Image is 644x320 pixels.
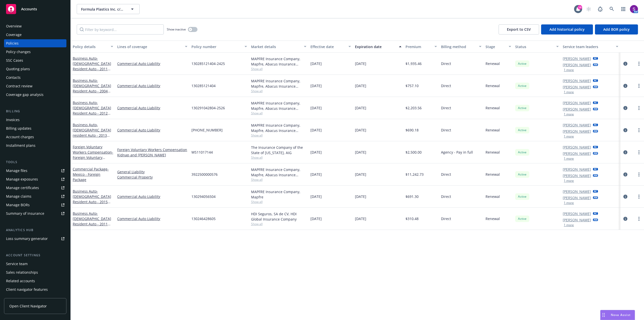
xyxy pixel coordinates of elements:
div: MAPFRE Insurance Company, Mapfre, Abacus Insurance Brokers [251,167,306,177]
button: 1 more [564,91,574,94]
a: Manage exposures [4,175,66,183]
span: Direct [441,105,451,111]
span: Export to CSV [507,27,531,32]
a: [PERSON_NAME] [563,195,591,200]
a: Manage certificates [4,184,66,192]
button: Stage [484,41,513,53]
span: [DATE] [355,216,366,221]
a: Contacts [4,74,66,82]
a: Account charges [4,133,66,141]
a: Commercial Package [73,167,109,182]
span: [DATE] [310,127,322,133]
span: [DATE] [355,61,366,66]
a: Kidnap and [PERSON_NAME] [117,152,187,158]
span: Show all [251,67,306,71]
a: Manage BORs [4,201,66,209]
a: Commercial Auto Liability [117,105,187,111]
a: Commercial Auto Liability [117,216,187,221]
span: Renewal [486,172,500,177]
span: Renewal [486,216,500,221]
div: Status [515,44,553,49]
a: Accounts [4,2,66,16]
span: $310.48 [406,216,419,221]
a: Summary of insurance [4,209,66,218]
a: [PERSON_NAME] [563,56,591,61]
a: Manage files [4,167,66,175]
span: $690.18 [406,127,419,133]
div: Manage claims [6,192,31,200]
div: Installment plans [6,141,35,150]
a: [PERSON_NAME] [563,84,591,90]
a: [PERSON_NAME] [563,106,591,112]
a: Business Auto [73,211,111,232]
span: Active [517,106,527,110]
div: Policies [6,39,19,47]
a: Business Auto [73,189,111,215]
div: Account settings [4,253,66,258]
div: MAPFRE Insurance Company, Mapfre, Abacus Insurance Brokers [251,100,306,111]
a: more [636,105,642,111]
button: 1 more [564,201,574,204]
input: Filter by keyword... [77,24,164,34]
span: Accounts [21,7,37,11]
a: [PERSON_NAME] [563,122,591,128]
span: [PHONE_NUMBER] [191,127,223,133]
a: Business Auto [73,100,111,121]
div: Coverage gap analysis [6,91,44,99]
div: Invoices [6,116,20,124]
a: [PERSON_NAME] [563,211,591,216]
span: $11,242.73 [406,172,424,177]
div: Analytics hub [4,228,66,233]
div: Service team leaders [563,44,613,49]
span: Show all [251,200,306,204]
span: Show all [251,177,306,182]
button: Formula Plastics Inc. c/o [PERSON_NAME] Tecate [77,4,140,14]
div: Manage files [6,167,27,175]
span: Add historical policy [549,27,585,32]
span: Show all [251,111,306,115]
a: Commercial Auto Liability [117,61,187,66]
a: Coverage gap analysis [4,91,66,99]
span: [DATE] [310,194,322,199]
span: WS11017144 [191,150,213,155]
a: more [636,194,642,200]
span: 130285121404-2425 [191,61,225,66]
span: Active [517,150,527,155]
span: Direct [441,216,451,221]
button: 1 more [564,135,574,138]
div: The Insurance Company of the State of [US_STATE], AIG [251,145,306,155]
a: Installment plans [4,141,66,150]
div: 14 [578,5,582,10]
a: Billing updates [4,124,66,132]
a: Client navigator features [4,286,66,294]
a: Policies [4,39,66,47]
span: 130294056504 [191,194,216,199]
span: Open Client Navigator [9,303,47,309]
button: 1 more [564,179,574,182]
span: Renewal [486,61,500,66]
div: Coverage [6,31,22,39]
span: 3922500000576 [191,172,218,177]
a: Policy changes [4,48,66,56]
div: Contacts [6,74,21,82]
span: Show inactive [167,27,186,31]
div: Lines of coverage [117,44,182,49]
a: [PERSON_NAME] [563,189,591,194]
a: [PERSON_NAME] [563,145,591,150]
a: Foreign Voluntary Workers Compensation [73,145,113,176]
span: [DATE] [310,216,322,221]
div: MAPFRE Insurance Company, Mapfre, Abacus Insurance Brokers [251,123,306,133]
span: 130285121404 [191,83,216,88]
span: Nova Assist [611,313,631,317]
button: 1 more [564,68,574,72]
button: 1 more [564,157,574,160]
div: SSC Cases [6,56,23,64]
div: MAPFRE Insurance Company, Mapfre, Abacus Insurance Brokers [251,56,306,67]
div: MAPFRE Insurance Company, Mapfre [251,189,306,200]
span: [DATE] [310,83,322,88]
a: more [636,61,642,67]
span: [DATE] [310,105,322,111]
div: Client navigator features [6,286,48,294]
div: Policy number [191,44,241,49]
